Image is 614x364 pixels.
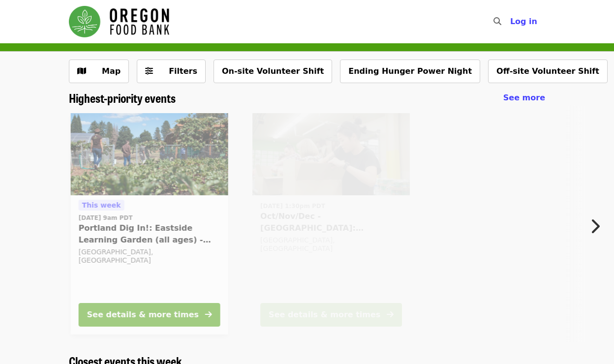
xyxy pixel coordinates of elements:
[493,17,501,26] i: search icon
[387,310,394,319] i: arrow-right icon
[79,303,220,327] button: See details & more times
[169,66,197,76] span: Filters
[69,89,176,106] span: Highest-priority events
[590,217,600,236] i: chevron-right icon
[488,60,608,83] button: Off-site Volunteer Shift
[214,60,332,83] button: On-site Volunteer Shift
[252,113,410,196] img: Oct/Nov/Dec - Portland: Repack/Sort (age 8+) organized by Oregon Food Bank
[77,66,86,76] i: map icon
[79,213,133,222] time: [DATE] 9am PDT
[260,202,325,211] time: [DATE] 1:30pm PDT
[252,113,410,334] a: See details for "Oct/Nov/Dec - Portland: Repack/Sort (age 8+)"
[137,60,206,83] button: Filters (0 selected)
[503,93,545,102] span: See more
[82,201,121,209] span: This week
[145,66,153,76] i: sliders-h icon
[79,222,220,246] span: Portland Dig In!: Eastside Learning Garden (all ages) - Aug/Sept/Oct
[260,211,402,234] span: Oct/Nov/Dec - [GEOGRAPHIC_DATA]: Repack/Sort (age [DEMOGRAPHIC_DATA]+)
[503,92,545,104] a: See more
[69,6,169,37] img: Oregon Food Bank - Home
[79,248,220,265] div: [GEOGRAPHIC_DATA], [GEOGRAPHIC_DATA]
[61,91,553,105] div: Highest-priority events
[582,212,614,240] button: Next item
[87,309,199,321] div: See details & more times
[71,113,228,334] a: See details for "Portland Dig In!: Eastside Learning Garden (all ages) - Aug/Sept/Oct"
[260,303,402,327] button: See details & more times
[102,66,121,76] span: Map
[71,113,228,196] img: Portland Dig In!: Eastside Learning Garden (all ages) - Aug/Sept/Oct organized by Oregon Food Bank
[502,12,545,31] button: Log in
[269,309,380,321] div: See details & more times
[69,91,176,105] a: Highest-priority events
[260,236,402,253] div: [GEOGRAPHIC_DATA], [GEOGRAPHIC_DATA]
[340,60,480,83] button: Ending Hunger Power Night
[205,310,212,319] i: arrow-right icon
[69,60,129,83] button: Show map view
[510,17,537,26] span: Log in
[507,10,515,33] input: Search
